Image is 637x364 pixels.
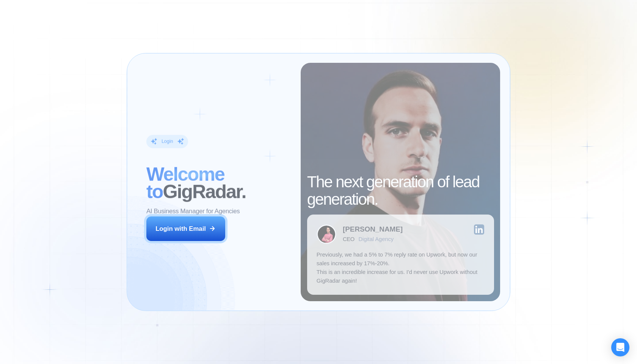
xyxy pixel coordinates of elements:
[317,250,485,285] p: Previously, we had a 5% to 7% reply rate on Upwork, but now our sales increased by 17%-20%. This ...
[307,173,494,208] h2: The next generation of lead generation.
[146,165,291,200] h2: ‍ GigRadar.
[343,226,403,233] div: [PERSON_NAME]
[155,224,206,233] div: Login with Email
[358,236,394,243] div: Digital Agency
[611,338,629,356] div: Open Intercom Messenger
[146,163,224,202] span: Welcome to
[343,236,355,243] div: CEO
[146,207,240,216] p: AI Business Manager for Agencies
[162,138,173,145] div: Login
[146,216,225,241] button: Login with Email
